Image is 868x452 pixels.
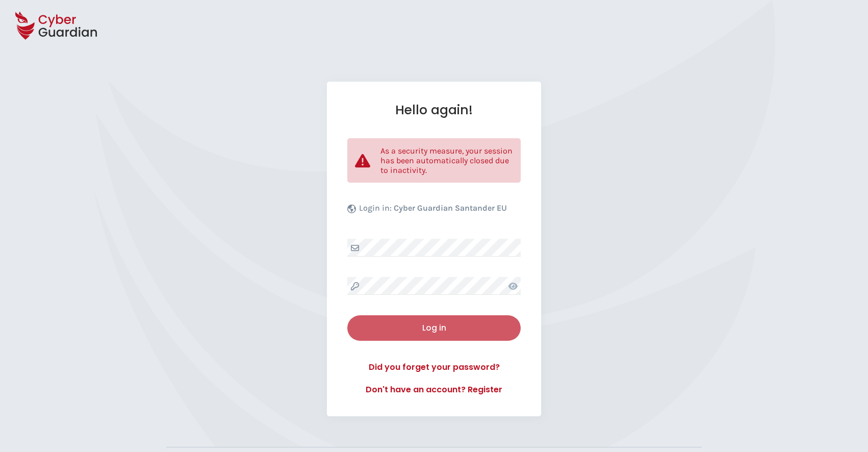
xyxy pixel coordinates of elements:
a: Don't have an account? Register [347,384,521,396]
button: Log in [347,315,521,341]
p: As a security measure, your session has been automatically closed due to inactivity. [380,146,513,175]
b: Cyber Guardian Santander EU [394,203,507,213]
p: Login in: [359,203,507,218]
a: Did you forget your password? [347,361,521,373]
div: Log in [355,322,513,334]
h1: Hello again! [347,102,521,118]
